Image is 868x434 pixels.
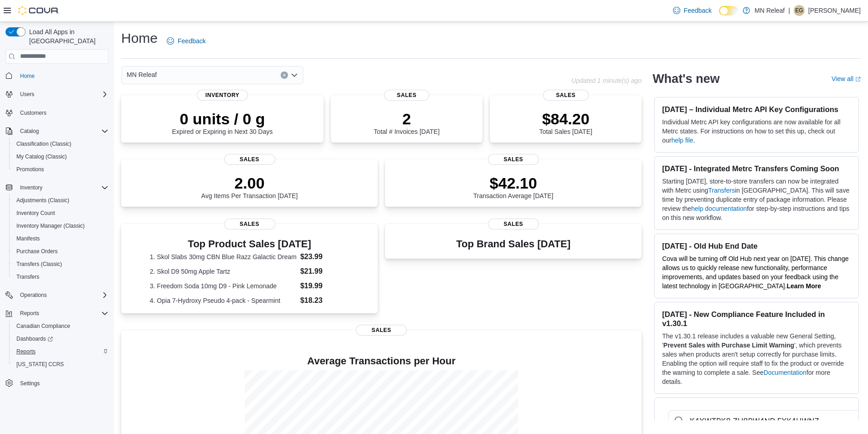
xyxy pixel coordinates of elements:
[2,125,112,138] button: Catalog
[9,258,112,271] button: Transfers (Classic)
[16,126,108,137] span: Catalog
[16,361,64,368] span: [US_STATE] CCRS
[16,273,39,281] span: Transfers
[300,251,349,262] dd: $23.99
[20,291,47,299] span: Operations
[539,110,592,128] p: $84.20
[16,107,50,118] a: Customers
[473,174,554,192] p: $42.10
[719,6,738,15] input: Dark Mode
[16,308,108,319] span: Reports
[16,322,70,330] span: Canadian Compliance
[150,239,349,250] h3: Top Product Sales [DATE]
[150,296,297,305] dt: 4. Opia 7-Hydroxy Pseudo 4-pack - Spearmint
[755,5,785,16] p: MN Releaf
[9,150,112,163] button: My Catalog (Classic)
[163,32,209,50] a: Feedback
[691,205,747,212] a: help documentation
[9,138,112,150] button: Classification (Classic)
[652,71,719,86] h2: What's new
[16,70,108,82] span: Home
[473,174,554,199] div: Transaction Average [DATE]
[16,89,108,100] span: Users
[16,248,58,255] span: Purchase Orders
[26,27,108,46] span: Load All Apps in [GEOGRAPHIC_DATA]
[20,128,39,135] span: Catalog
[9,207,112,220] button: Inventory Count
[13,333,56,344] a: Dashboards
[662,117,851,145] p: Individual Metrc API key configurations are now available for all Metrc states. For instructions ...
[374,110,439,128] p: 2
[13,195,73,206] a: Adjustments (Classic)
[2,88,112,101] button: Users
[16,290,51,301] button: Operations
[9,245,112,258] button: Purchase Orders
[150,281,297,291] dt: 3. Freedom Soda 10mg D9 - Pink Lemonade
[13,333,108,344] span: Dashboards
[13,271,43,282] a: Transfers
[543,90,589,101] span: Sales
[719,15,719,16] span: Dark Mode
[20,310,39,317] span: Reports
[150,252,297,261] dt: 1. Skol Slabs 30mg CBN Blue Razz Galactic Dream
[201,174,298,192] p: 2.00
[197,90,248,101] span: Inventory
[9,358,112,371] button: [US_STATE] CCRS
[16,222,85,230] span: Inventory Manager (Classic)
[374,110,439,135] div: Total # Invoices [DATE]
[2,289,112,301] button: Operations
[16,166,44,173] span: Promotions
[9,320,112,332] button: Canadian Compliance
[300,295,349,306] dd: $18.23
[291,71,298,79] button: Open list of options
[794,5,805,16] div: Einar Gudjonsson
[281,71,288,79] button: Clear input
[764,369,806,376] a: Documentation
[16,209,55,217] span: Inventory Count
[16,377,108,388] span: Settings
[384,90,430,101] span: Sales
[13,208,59,219] a: Inventory Count
[13,164,48,175] a: Promotions
[2,307,112,320] button: Reports
[13,346,39,357] a: Reports
[13,359,108,370] span: Washington CCRS
[9,220,112,232] button: Inventory Manager (Classic)
[13,220,88,231] a: Inventory Manager (Classic)
[788,5,790,16] p: |
[300,266,349,277] dd: $21.99
[16,235,40,242] span: Manifests
[5,66,108,414] nav: Complex example
[16,348,36,355] span: Reports
[795,5,803,16] span: EG
[13,359,67,370] a: [US_STATE] CCRS
[150,267,297,276] dt: 2. Skol D9 50mg Apple Tartz
[2,106,112,119] button: Customers
[684,6,712,15] span: Feedback
[172,110,273,135] div: Expired or Expiring in Next 30 Days
[16,308,43,319] button: Reports
[13,208,108,219] span: Inventory Count
[13,259,108,270] span: Transfers (Classic)
[224,154,275,165] span: Sales
[787,282,821,290] strong: Learn More
[13,164,108,175] span: Promotions
[671,137,693,144] a: help file
[13,233,43,244] a: Manifests
[13,246,108,257] span: Purchase Orders
[662,310,851,328] h3: [DATE] - New Compliance Feature Included in v1.30.1
[300,281,349,291] dd: $19.99
[178,36,205,46] span: Feedback
[662,164,851,173] h3: [DATE] - Integrated Metrc Transfers Coming Soon
[662,177,851,222] p: Starting [DATE], store-to-store transfers can now be integrated with Metrc using in [GEOGRAPHIC_D...
[16,182,46,193] button: Inventory
[13,151,108,162] span: My Catalog (Classic)
[224,219,275,230] span: Sales
[13,195,108,206] span: Adjustments (Classic)
[18,6,59,15] img: Cova
[2,376,112,389] button: Settings
[356,325,407,336] span: Sales
[662,105,851,114] h3: [DATE] – Individual Metrc API Key Configurations
[9,163,112,176] button: Promotions
[855,77,861,82] svg: External link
